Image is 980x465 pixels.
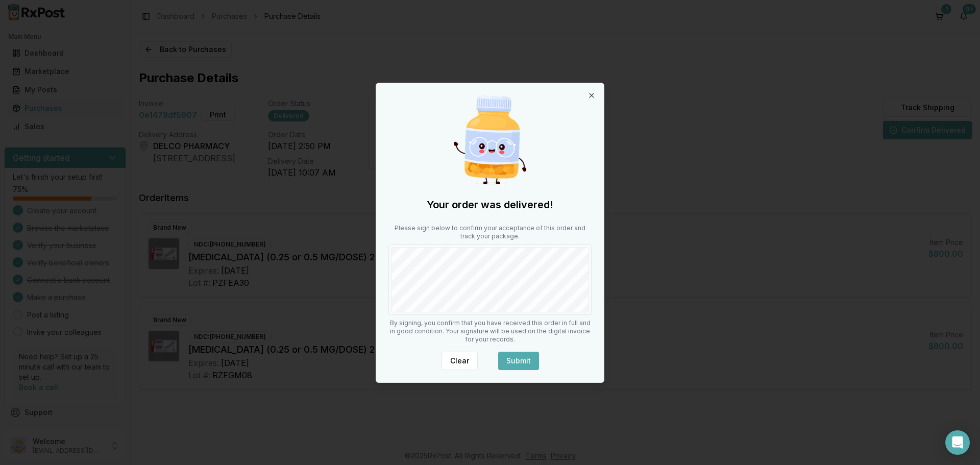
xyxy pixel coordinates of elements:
button: Clear [442,352,478,370]
img: Happy Pill Bottle [441,91,539,189]
p: Please sign below to confirm your acceptance of this order and track your package. [388,224,592,240]
p: By signing, you confirm that you have received this order in full and in good condition. Your sig... [388,319,592,344]
button: Submit [498,352,539,370]
h2: Your order was delivered! [388,198,592,212]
